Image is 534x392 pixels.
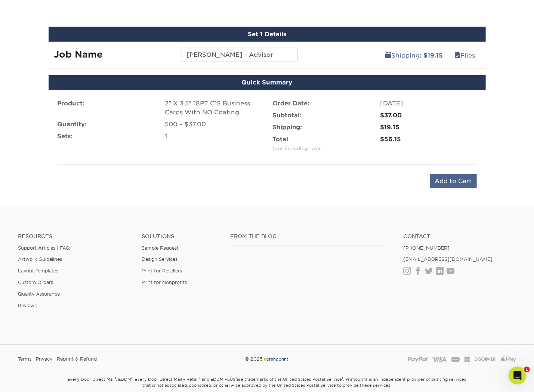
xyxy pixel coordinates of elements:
span: files [455,52,461,59]
a: Quality Assurance [18,291,60,297]
strong: Job Name [54,49,103,60]
a: Contact [404,233,516,240]
a: Reprint & Refund [57,354,97,365]
sup: ® [236,377,237,381]
a: Privacy [36,354,52,365]
label: Product: [58,99,85,108]
label: Shipping: [273,123,302,132]
div: 2" X 3.5" 18PT C1S Business Cards With NO Coating [165,99,262,117]
div: [DATE] [380,99,477,108]
b: : $19.15 [420,52,443,59]
a: [PHONE_NUMBER] [404,245,450,251]
div: 1 [165,132,262,141]
sup: ® [342,377,343,381]
div: $19.15 [380,123,477,132]
h4: From the Blog [230,233,383,240]
div: $37.00 [380,111,477,120]
sup: ® [132,377,133,381]
a: Print for Nonprofits [142,280,187,285]
a: Design Services [142,257,178,262]
a: Sample Request [142,245,179,251]
input: Enter a job name [182,48,298,62]
sup: ® [199,377,200,381]
label: Total [273,135,322,153]
label: Subtotal: [273,111,302,120]
input: Add to Cart [430,174,477,188]
a: Reviews [18,303,37,309]
img: Primoprint [263,356,289,362]
a: Custom Orders [18,280,53,285]
a: Print for Resellers [142,268,182,274]
h4: Resources [18,233,130,240]
span: 1 [524,367,530,373]
label: Quantity: [58,120,87,129]
a: [EMAIL_ADDRESS][DOMAIN_NAME] [404,257,493,262]
div: © 2025 [182,354,352,365]
a: Artwork Guidelines [18,257,62,262]
a: Shipping: $19.15 [381,48,448,63]
span: shipping [386,52,392,59]
a: Support Articles | FAQ [18,245,70,251]
a: Layout Templates [18,268,58,274]
div: $56.15 [380,135,477,144]
iframe: Intercom live chat [509,367,527,385]
div: 500 – $37.00 [165,120,262,129]
sup: ® [115,377,116,381]
div: Quick Summary [49,75,486,90]
label: Sets: [58,132,73,141]
a: Terms [18,354,31,365]
a: Files [450,48,480,63]
h4: Solutions [142,233,219,240]
div: Set 1 Details [49,27,486,42]
small: (not including Tax): [273,146,322,151]
label: Order Date: [273,99,310,108]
